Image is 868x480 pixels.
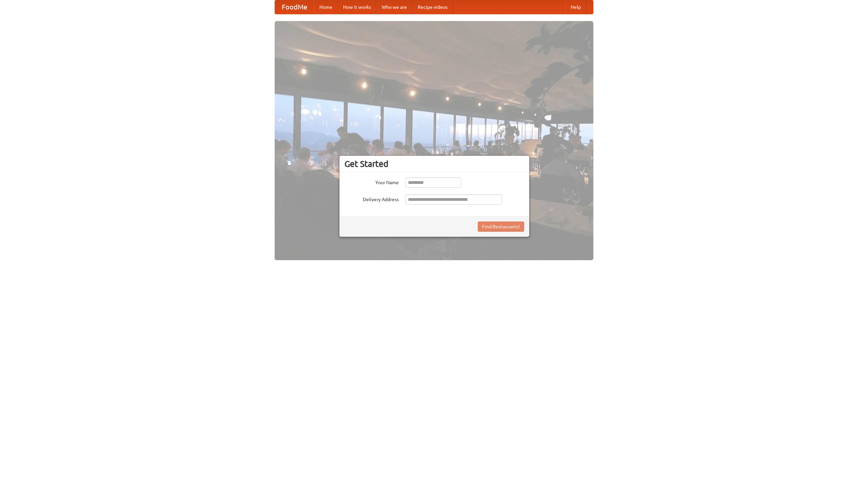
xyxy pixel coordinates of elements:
a: Help [565,0,586,14]
a: FoodMe [275,0,314,14]
a: Who we are [376,0,412,14]
h3: Get Started [344,159,524,169]
a: How it works [338,0,376,14]
label: Delivery Address [344,194,399,203]
a: Recipe videos [412,0,453,14]
a: Home [314,0,338,14]
button: Find Restaurants! [478,222,524,232]
label: Your Name [344,177,399,186]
